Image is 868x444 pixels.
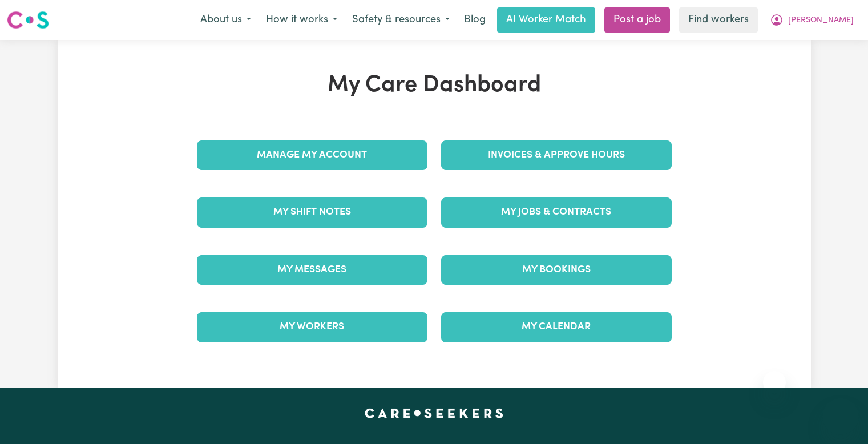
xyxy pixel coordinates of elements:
button: Safety & resources [345,8,457,32]
a: My Calendar [441,312,672,342]
iframe: Button to launch messaging window [822,398,859,435]
a: My Shift Notes [197,197,427,227]
a: Manage My Account [197,140,427,170]
a: Careseekers home page [365,409,503,418]
iframe: Close message [763,371,786,394]
button: How it works [259,8,345,32]
a: My Bookings [441,255,672,285]
a: My Workers [197,312,427,342]
a: Find workers [679,7,758,33]
a: AI Worker Match [497,7,595,33]
a: Careseekers logo [7,7,49,33]
button: About us [193,8,259,32]
a: Invoices & Approve Hours [441,140,672,170]
button: My Account [762,8,861,32]
a: My Messages [197,255,427,285]
img: Careseekers logo [7,10,49,30]
a: My Jobs & Contracts [441,197,672,227]
a: Post a job [604,7,670,33]
a: Blog [457,7,492,33]
span: [PERSON_NAME] [788,14,854,27]
h1: My Care Dashboard [190,72,679,99]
